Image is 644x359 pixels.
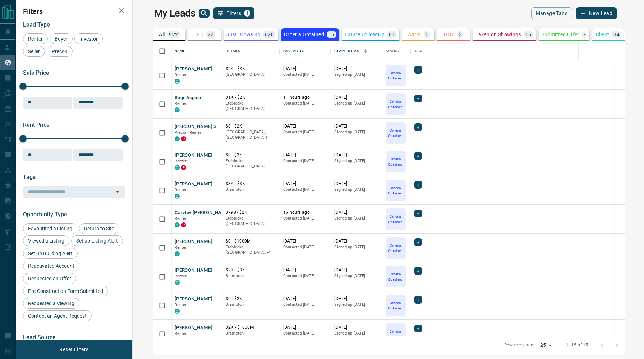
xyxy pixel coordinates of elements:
[283,273,327,279] p: Contacted [DATE]
[175,165,180,170] div: condos.ca
[386,70,405,81] p: Criteria Obtained
[175,280,180,285] div: condos.ca
[386,214,405,225] p: Criteria Obtained
[226,129,276,146] p: Toronto
[283,158,327,164] p: Contacted [DATE]
[334,325,378,331] p: [DATE]
[283,216,327,221] p: Contacted [DATE]
[175,130,202,135] span: Precon, Renter
[154,8,195,19] h1: My Leads
[175,123,217,130] button: [PERSON_NAME] S
[613,32,620,37] p: 34
[175,309,180,314] div: condos.ca
[175,41,185,61] div: Name
[175,95,201,101] button: Saqr Alqaisi
[414,238,422,246] div: +
[283,66,327,72] p: [DATE]
[531,7,572,19] button: Manage Tabs
[386,271,405,282] p: Criteria Obtained
[414,41,424,61] div: Tags
[175,152,212,159] button: [PERSON_NAME]
[334,187,378,193] p: Signed up [DATE]
[389,32,395,37] p: 81
[334,267,378,273] p: [DATE]
[23,310,92,321] div: Contact an Agent Request
[283,244,327,250] p: Contacted [DATE]
[23,223,77,234] div: Favourited a Listing
[414,267,422,275] div: +
[334,210,378,216] p: [DATE]
[334,244,378,250] p: Signed up [DATE]
[194,32,203,37] p: TBD
[414,296,422,304] div: +
[425,32,428,37] p: 1
[417,124,419,131] span: +
[386,99,405,110] p: Criteria Obtained
[386,41,399,61] div: Status
[74,238,120,244] span: Set up Listing Alert
[175,101,187,106] span: Renter
[175,325,212,331] button: [PERSON_NAME]
[82,226,117,231] span: Return to Site
[334,129,378,135] p: Signed up [DATE]
[171,41,222,61] div: Name
[596,32,609,37] p: Client
[525,32,532,37] p: 16
[26,263,77,269] span: Reactivated Account
[23,211,67,218] span: Opportunity Type
[334,181,378,187] p: [DATE]
[382,41,411,61] div: Status
[386,300,405,311] p: Criteria Obtained
[47,46,73,57] div: Precon
[23,235,69,246] div: Viewed a Listing
[334,273,378,279] p: Signed up [DATE]
[49,49,70,54] span: Precon
[26,276,74,281] span: Requested an Offer
[175,238,212,245] button: [PERSON_NAME]
[169,32,178,37] p: 922
[283,72,327,78] p: Contacted [DATE]
[576,7,617,19] button: New Lead
[226,216,276,227] p: Etobicoke, [GEOGRAPHIC_DATA]
[175,188,187,192] span: Renter
[226,296,276,302] p: $0 - $2K
[283,41,305,61] div: Last Active
[175,194,180,199] div: condos.ca
[226,95,276,101] p: $1K - $2K
[334,95,378,101] p: [DATE]
[334,72,378,78] p: Signed up [DATE]
[283,325,327,331] p: [DATE]
[417,152,419,160] span: +
[417,210,419,217] span: +
[175,331,187,336] span: Renter
[334,158,378,164] p: Signed up [DATE]
[226,210,276,216] p: $798 - $2K
[175,66,212,73] button: [PERSON_NAME]
[283,95,327,101] p: 11 hours ago
[417,325,419,332] span: +
[414,66,422,74] div: +
[417,95,419,102] span: +
[55,343,93,355] button: Reset Filters
[414,123,422,131] div: +
[23,261,79,271] div: Reactivated Account
[175,79,180,84] div: condos.ca
[226,72,276,78] p: [GEOGRAPHIC_DATA]
[283,187,327,193] p: Contacted [DATE]
[175,181,212,188] button: [PERSON_NAME]
[386,128,405,138] p: Criteria Obtained
[26,36,45,42] span: Renter
[386,243,405,253] p: Criteria Obtained
[407,32,421,37] p: Warm
[245,11,250,16] span: 1
[23,334,56,341] span: Lead Source
[334,302,378,308] p: Signed up [DATE]
[226,32,261,37] p: Just Browsing
[175,296,212,303] button: [PERSON_NAME]
[334,238,378,244] p: [DATE]
[360,46,371,56] button: Sort
[283,238,327,244] p: [DATE]
[386,185,405,196] p: Criteria Obtained
[213,7,254,19] button: Filters1
[334,101,378,106] p: Signed up [DATE]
